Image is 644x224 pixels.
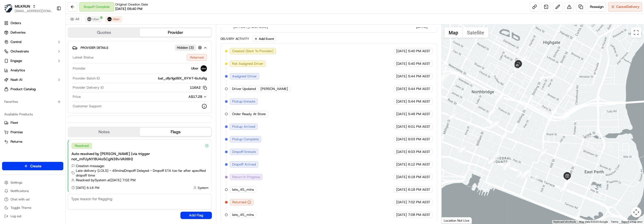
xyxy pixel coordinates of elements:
[408,212,430,217] span: 7:08 PM AEST
[73,85,104,90] span: Provider Delivery ID
[520,56,527,62] div: 14
[2,57,63,65] button: Engage
[396,74,407,79] span: [DATE]
[11,58,22,63] span: Engage
[5,68,35,72] div: Past conversations
[42,115,86,125] a: 💻API Documentation
[616,4,640,9] span: Cancel Delivery
[588,2,606,12] button: Reassign
[2,28,63,37] a: Deliveries
[448,114,455,120] div: 28
[11,130,23,135] span: Promise
[232,112,266,116] span: Order Ready At Store
[396,212,407,217] span: [DATE]
[11,117,40,122] span: Knowledge Base
[16,81,43,86] span: [PERSON_NAME]
[488,157,494,164] div: 35
[2,128,63,136] button: Promise
[4,4,13,13] img: MILKRUN
[76,186,99,190] span: [DATE] 6:18 PM
[140,128,211,136] button: Flags
[396,61,407,66] span: [DATE]
[5,5,16,16] img: Nash
[408,137,430,142] span: 6:03 PM AEST
[4,130,61,135] a: Promise
[396,162,407,167] span: [DATE]
[2,179,63,186] button: Settings
[115,2,148,7] span: Original Creation Date
[2,204,63,211] button: Toggle Theme
[3,115,42,125] a: 📗Knowledge Base
[512,65,519,72] div: 19
[517,170,524,177] div: 4
[15,9,52,13] button: [EMAIL_ADDRESS][DOMAIN_NAME]
[73,55,93,60] span: Latest Status
[107,178,135,183] span: at [DATE] 7:02 PM
[76,164,104,168] span: Creation message:
[2,98,63,106] div: Favorites
[488,109,495,115] div: 25
[2,47,63,56] button: Orchestrate
[180,212,212,219] button: Add Flag
[232,162,256,167] span: Dropoff Arrived
[396,187,407,192] span: [DATE]
[590,4,604,9] span: Reassign
[68,128,140,136] button: Notes
[105,16,122,22] button: Uber
[46,95,57,100] span: [DATE]
[24,50,86,55] div: Start new chat
[252,36,276,42] button: Add Event
[516,60,523,66] div: 16
[11,50,20,60] img: 8016278978528_b943e370aa5ada12b00a_72.png
[15,4,30,9] button: MILKRUN
[408,112,430,116] span: 5:48 PM AEST
[408,200,430,205] span: 7:02 PM AEST
[76,168,208,178] span: Late delivery (LOLS) - 45mins | Dropoff Delayed - Dropoff ETA too far after specified dropoff time
[24,55,72,60] div: We're available if you need us!
[190,85,207,90] button: 116A2
[408,187,430,192] span: 6:18 PM AEST
[396,175,407,179] span: [DATE]
[463,27,489,38] button: Show satellite imagery
[4,139,61,144] a: Returns
[11,30,25,35] span: Deliveries
[158,76,207,81] span: bat_dfpYgd8IX_6YYrT-6cAsRg
[11,21,21,25] span: Orders
[443,217,460,224] img: Google
[85,16,102,22] button: Uber
[631,207,641,217] button: Map camera controls
[408,49,430,54] span: 5:40 PM AEST
[81,46,108,50] span: Provider Details
[408,87,430,91] span: 5:44 PM AEST
[2,212,63,220] button: Log out
[560,185,567,192] div: 9
[495,96,502,103] div: 20
[2,187,63,195] button: Notifications
[260,87,288,91] span: [PERSON_NAME]
[522,170,529,177] div: 37
[5,50,15,60] img: 1736555255976-a54dd68f-1ca7-489b-9aae-adbdc363a1c4
[232,61,263,66] span: Not Assigned Driver
[497,93,504,100] div: 23
[81,67,96,73] button: See all
[493,152,500,159] div: 6
[68,28,140,37] button: Quotes
[4,120,61,125] a: Fleet
[579,220,608,223] span: Map data ©2025 Google
[71,151,208,162] div: Auto resolved by [PERSON_NAME] (via trigger not_mFUyNY8U4o5CgN38vVA98H)
[396,99,407,104] span: [DATE]
[396,49,407,54] span: [DATE]
[2,66,63,74] a: Analytics
[232,175,260,179] span: Return In Progress
[611,220,618,223] a: Terms (opens in new tab)
[408,61,430,66] span: 5:40 PM AEST
[11,206,32,210] span: Toggle Theme
[11,68,25,73] span: Analytics
[563,180,570,187] div: 38
[621,220,642,223] a: Report a map error
[524,172,531,179] div: 2
[76,178,106,183] span: Resolved by System
[396,137,407,142] span: [DATE]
